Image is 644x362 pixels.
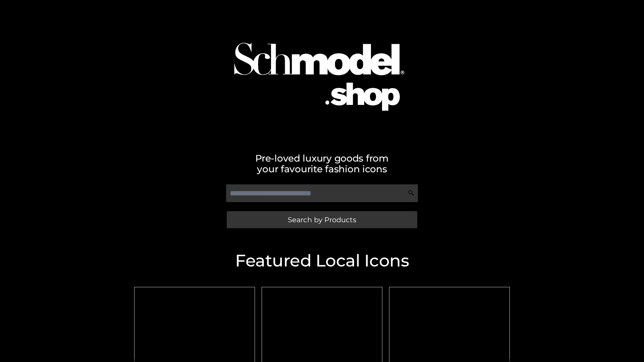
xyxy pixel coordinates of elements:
a: Search by Products [227,211,417,228]
h2: Pre-loved luxury goods from your favourite fashion icons [131,153,513,174]
span: Search by Products [288,216,356,223]
h2: Featured Local Icons​ [131,252,513,269]
img: Search Icon [408,190,415,196]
